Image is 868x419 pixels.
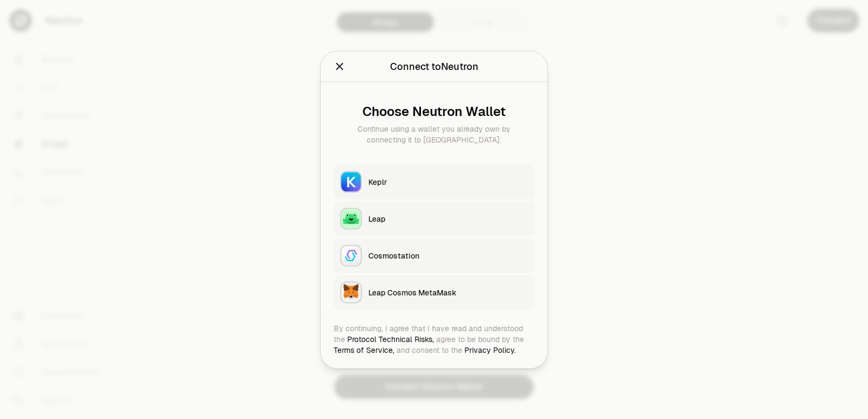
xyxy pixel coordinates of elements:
button: Leap Cosmos MetaMaskLeap Cosmos MetaMask [334,275,534,310]
a: Protocol Technical Risks, [347,334,434,344]
a: Terms of Service, [334,345,394,354]
button: KeplrKeplr [334,164,534,199]
div: Keplr [368,176,528,187]
div: Connect to Neutron [390,59,478,74]
button: CosmostationCosmostation [334,238,534,273]
img: Cosmostation [341,246,361,265]
button: LeapLeap [334,201,534,236]
div: By continuing, I agree that I have read and understood the agree to be bound by the and consent t... [334,323,534,355]
div: Leap Cosmos MetaMask [368,287,528,298]
div: Choose Neutron Wallet [342,104,526,119]
button: Close [334,59,346,74]
img: Leap [341,209,361,228]
img: Leap Cosmos MetaMask [341,282,361,302]
div: Cosmostation [368,250,528,261]
div: Continue using a wallet you already own by connecting it to [GEOGRAPHIC_DATA]. [342,123,526,145]
a: Privacy Policy. [464,345,516,354]
div: Leap [368,213,528,224]
img: Keplr [341,172,361,191]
